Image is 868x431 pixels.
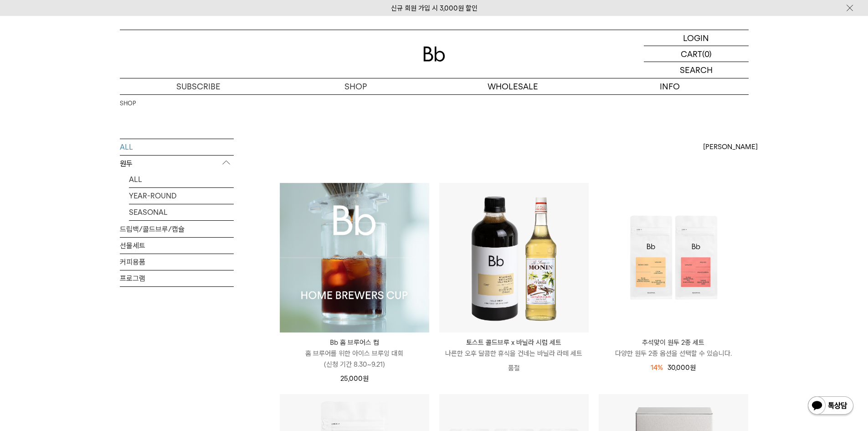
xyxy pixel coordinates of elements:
[120,156,234,172] p: 원두
[120,78,277,94] a: SUBSCRIBE
[280,337,429,370] a: Bb 홈 브루어스 컵 홈 브루어를 위한 아이스 브루잉 대회(신청 기간 8.30~9.21)
[439,183,589,332] img: 토스트 콜드브루 x 바닐라 시럽 세트
[129,204,234,220] a: SEASONAL
[120,270,234,286] a: 프로그램
[280,348,429,370] p: 홈 브루어를 위한 아이스 브루잉 대회 (신청 기간 8.30~9.21)
[120,238,234,254] a: 선물세트
[807,395,854,417] img: 카카오톡 채널 1:1 채팅 버튼
[120,254,234,270] a: 커피용품
[439,337,589,359] a: 토스트 콜드브루 x 바닐라 시럽 세트 나른한 오후 달콤한 휴식을 건네는 바닐라 라떼 세트
[644,46,749,62] a: CART (0)
[280,183,429,332] img: Bb 홈 브루어스 컵
[683,30,709,46] p: LOGIN
[703,141,758,152] span: [PERSON_NAME]
[120,139,234,155] a: ALL
[340,374,369,383] span: 25,000
[599,337,748,359] a: 추석맞이 원두 2종 세트 다양한 원두 2종 옵션을 선택할 수 있습니다.
[591,78,749,94] p: INFO
[690,363,696,372] span: 원
[668,363,696,372] span: 30,000
[702,46,712,62] p: (0)
[391,4,478,12] a: 신규 회원 가입 시 3,000원 할인
[120,221,234,237] a: 드립백/콜드브루/캡슐
[599,348,748,359] p: 다양한 원두 2종 옵션을 선택할 수 있습니다.
[439,359,589,377] p: 품절
[439,337,589,348] p: 토스트 콜드브루 x 바닐라 시럽 세트
[129,188,234,204] a: YEAR-ROUND
[277,78,434,94] a: SHOP
[280,337,429,348] p: Bb 홈 브루어스 컵
[651,362,663,373] div: 14%
[680,62,713,78] p: SEARCH
[434,78,591,94] p: WHOLESALE
[363,374,369,383] span: 원
[439,348,589,359] p: 나른한 오후 달콤한 휴식을 건네는 바닐라 라떼 세트
[120,99,136,108] a: SHOP
[599,183,748,332] img: 추석맞이 원두 2종 세트
[681,46,702,62] p: CART
[644,30,749,46] a: LOGIN
[599,337,748,348] p: 추석맞이 원두 2종 세트
[129,171,234,187] a: ALL
[423,47,445,62] img: 로고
